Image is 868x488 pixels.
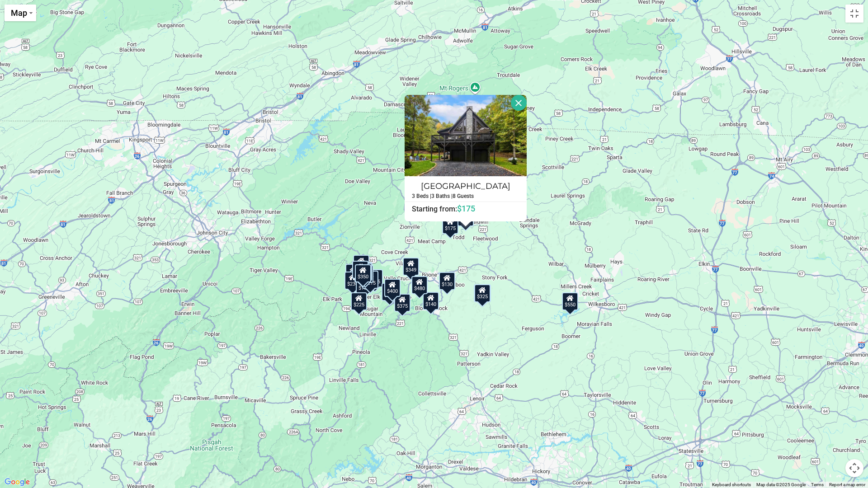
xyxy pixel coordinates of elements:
[405,95,527,176] img: Creekside Hideaway
[405,204,526,213] h6: Starting from:
[756,482,806,487] span: Map data ©2025 Google
[811,482,824,487] a: Terms
[511,95,527,111] button: Close
[562,292,578,310] div: $550
[405,179,526,193] h4: [GEOGRAPHIC_DATA]
[829,482,865,487] a: Report a map error
[845,459,863,477] button: Map camera controls
[405,176,527,214] a: [GEOGRAPHIC_DATA] Starting from:
[712,482,751,488] button: Keyboard shortcuts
